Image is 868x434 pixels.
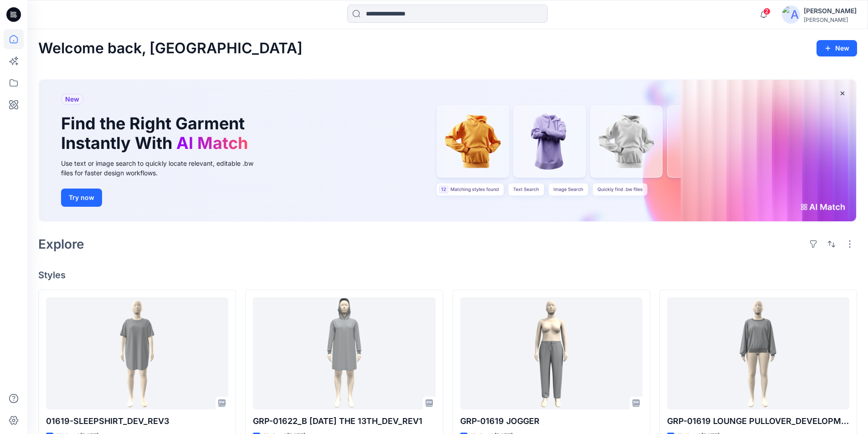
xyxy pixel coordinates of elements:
span: 2 [763,8,770,15]
h2: Welcome back, [GEOGRAPHIC_DATA] [38,40,303,57]
div: Use text or image search to quickly locate relevant, editable .bw files for faster design workflows. [61,158,266,178]
a: GRP-01622_B FRIDAY THE 13TH_DEV_REV1 [253,297,435,410]
h2: Explore [38,237,84,251]
p: 01619-SLEEPSHIRT_DEV_REV3 [46,415,228,428]
img: avatar [782,5,800,24]
span: AI Match [176,133,248,153]
button: Try now [61,189,102,207]
span: New [65,94,79,105]
a: 01619-SLEEPSHIRT_DEV_REV3 [46,297,228,410]
button: New [817,40,857,56]
p: GRP-01619 LOUNGE PULLOVER_DEVELOPMENT [667,415,849,428]
a: GRP-01619 LOUNGE PULLOVER_DEVELOPMENT [667,297,849,410]
a: GRP-01619 JOGGER [460,297,642,410]
div: [PERSON_NAME] [804,16,857,23]
div: [PERSON_NAME] [804,5,857,16]
h1: Find the Right Garment Instantly With [61,114,252,153]
p: GRP-01619 JOGGER [460,415,642,428]
p: GRP-01622_B [DATE] THE 13TH_DEV_REV1 [253,415,435,428]
h4: Styles [38,270,857,281]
